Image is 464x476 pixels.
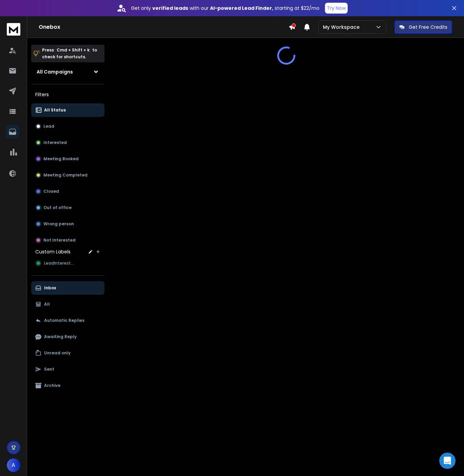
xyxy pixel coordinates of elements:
[7,23,20,36] img: logo
[35,248,71,255] h3: Custom Labels
[43,156,79,162] p: Meeting Booked
[43,172,88,178] p: Meeting Completed
[210,5,273,12] strong: AI-powered Lead Finder,
[43,221,74,227] p: Wrong person
[44,285,56,291] p: Inbox
[31,201,104,214] button: Out of office
[325,3,348,14] button: Try Now
[56,46,91,54] span: Cmd + Shift + k
[31,281,104,295] button: Inbox
[31,103,104,117] button: All Status
[42,47,97,60] p: Press to check for shortcuts.
[43,124,54,129] p: Lead
[409,24,447,30] p: Get Free Credits
[44,334,77,339] p: Awaiting Reply
[31,346,104,360] button: Unread only
[31,233,104,247] button: Not Interested
[44,261,76,266] span: LeadInterested
[31,168,104,182] button: Meeting Completed
[39,23,289,31] h1: Onebox
[44,350,71,356] p: Unread only
[31,185,104,198] button: Closed
[31,90,104,99] h3: Filters
[7,458,20,472] button: A
[31,120,104,133] button: Lead
[44,318,84,323] p: Automatic Replies
[37,68,73,75] h1: All Campaigns
[31,363,104,376] button: Sent
[44,107,66,113] p: All Status
[394,20,452,34] button: Get Free Credits
[439,453,456,469] div: Open Intercom Messenger
[43,189,59,194] p: Closed
[43,205,72,210] p: Out of office
[31,152,104,166] button: Meeting Booked
[44,302,50,307] p: All
[31,65,104,79] button: All Campaigns
[31,256,104,270] button: LeadInterested
[44,383,60,388] p: Archive
[44,367,54,372] p: Sent
[327,5,346,12] p: Try Now
[31,314,104,327] button: Automatic Replies
[323,24,362,30] p: My Workspace
[31,136,104,149] button: Interested
[31,297,104,311] button: All
[43,140,67,145] p: Interested
[43,237,76,243] p: Not Interested
[31,217,104,231] button: Wrong person
[131,5,320,12] p: Get only with our starting at $22/mo
[31,330,104,344] button: Awaiting Reply
[31,379,104,392] button: Archive
[152,5,188,12] strong: verified leads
